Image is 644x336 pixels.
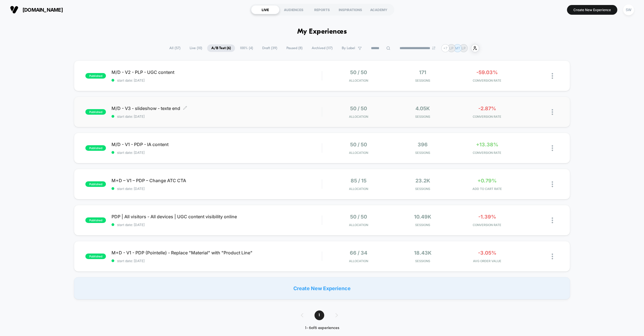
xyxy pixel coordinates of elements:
span: 396 [418,142,428,147]
span: M/D - V1 - PDP - IA content [112,142,322,147]
span: Sessions [392,223,454,227]
div: Create New Experience [74,277,570,299]
span: AVG ORDER VALUE [456,259,518,263]
span: M/D - V3 - slideshow - texte end [112,106,322,111]
span: Allocation [349,223,368,227]
img: end [432,46,435,50]
img: close [552,73,553,79]
span: +13.38% [476,142,498,147]
span: published [85,254,106,259]
span: [DOMAIN_NAME] [23,7,63,13]
span: Sessions [392,187,454,191]
p: LP [462,46,466,50]
span: 100% ( 4 ) [236,44,257,52]
span: Live ( 10 ) [185,44,206,52]
div: + 7 [441,44,449,52]
span: -1.39% [478,214,496,220]
img: close [552,145,553,151]
span: CONVERSION RATE [456,79,518,82]
span: start date: [DATE] [112,223,322,227]
span: Paused ( 8 ) [282,44,307,52]
span: 171 [419,69,426,75]
img: close [552,109,553,115]
span: published [85,217,106,223]
span: Sessions [392,79,454,82]
span: +0.79% [477,178,497,184]
div: AUDIENCES [279,5,308,14]
span: 66 / 34 [350,250,367,256]
img: Visually logo [10,6,18,14]
h1: My Experiences [297,28,347,36]
span: 50 / 50 [350,69,367,75]
span: 50 / 50 [350,142,367,147]
span: M+D – V1 – PDP – Change ATC CTA [112,178,322,183]
span: start date: [DATE] [112,78,322,82]
span: 23.2k [415,178,430,184]
span: 50 / 50 [350,106,367,111]
span: 4.05k [415,106,430,111]
span: CONVERSION RATE [456,223,518,227]
span: Sessions [392,151,454,155]
span: Allocation [349,115,368,119]
div: 1 - 6 of 6 experiences [295,326,349,330]
span: All ( 57 ) [165,44,185,52]
span: 10.49k [414,214,431,220]
span: Allocation [349,151,368,155]
span: 18.43k [414,250,432,256]
button: SW [621,4,636,16]
span: Allocation [349,79,368,82]
span: Allocation [349,187,368,191]
div: LIVE [251,5,279,14]
span: 1 [314,310,324,320]
span: 85 / 15 [351,178,366,184]
span: Sessions [392,115,454,119]
span: Draft ( 39 ) [258,44,281,52]
span: start date: [DATE] [112,259,322,263]
div: REPORTS [308,5,336,14]
span: ADD TO CART RATE [456,187,518,191]
span: published [85,109,106,115]
img: close [552,254,553,259]
img: close [552,217,553,223]
div: INSPIRATIONS [336,5,365,14]
img: close [552,181,553,187]
div: ACADEMY [365,5,393,14]
button: Create New Experience [567,5,617,15]
span: Sessions [392,259,454,263]
span: Archived ( 117 ) [308,44,337,52]
span: A/B Test ( 6 ) [207,44,235,52]
span: -2.87% [478,106,496,111]
p: MT [455,46,460,50]
span: start date: [DATE] [112,187,322,191]
span: published [85,181,106,187]
span: -3.05% [478,250,496,256]
span: start date: [DATE] [112,114,322,119]
span: CONVERSION RATE [456,115,518,119]
span: start date: [DATE] [112,151,322,155]
div: SW [623,4,634,15]
span: M+D - V1 - PDP (Pointelle) - Replace "Material" with "Product Line" [112,250,322,255]
span: published [85,73,106,79]
span: M/D - V2 - PLP - UGC content [112,69,322,75]
button: [DOMAIN_NAME] [8,5,65,14]
span: 50 / 50 [350,214,367,220]
span: -59.03% [476,69,498,75]
span: published [85,145,106,151]
span: By Label [342,46,355,50]
span: CONVERSION RATE [456,151,518,155]
span: PDP | All visitors - All devices | UGC content visibility online [112,214,322,219]
span: Allocation [349,259,368,263]
p: LP [449,46,454,50]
